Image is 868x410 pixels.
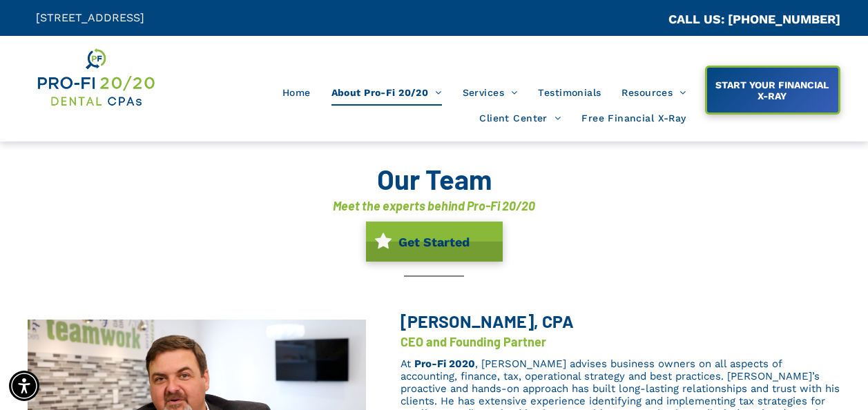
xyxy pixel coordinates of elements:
font: Meet the experts behind Pro-Fi 20/20 [333,198,535,213]
span: [STREET_ADDRESS] [36,11,144,24]
a: Free Financial X-Ray [571,106,696,132]
a: Get Started [366,222,503,262]
font: Our Team [377,162,492,195]
a: Testimonials [528,79,611,106]
a: Resources [611,79,696,106]
img: Get Dental CPA Consulting, Bookkeeping, & Bank Loans [36,46,155,108]
a: About Pro-Fi 20/20 [321,79,452,106]
span: At [401,358,411,370]
font: CEO and Founding Partner [401,334,546,349]
span: Get Started [394,228,474,256]
span: CA::CALLC [610,13,668,26]
span: START YOUR FINANCIAL X-RAY [708,72,836,108]
a: Pro-Fi 2020 [414,358,475,370]
a: Services [452,79,528,106]
a: START YOUR FINANCIAL X-RAY [705,66,840,115]
span: [PERSON_NAME], CPA [401,311,574,331]
a: CALL US: [PHONE_NUMBER] [668,12,840,26]
div: Accessibility Menu [9,371,39,401]
a: Home [272,79,321,106]
a: Client Center [469,106,571,132]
